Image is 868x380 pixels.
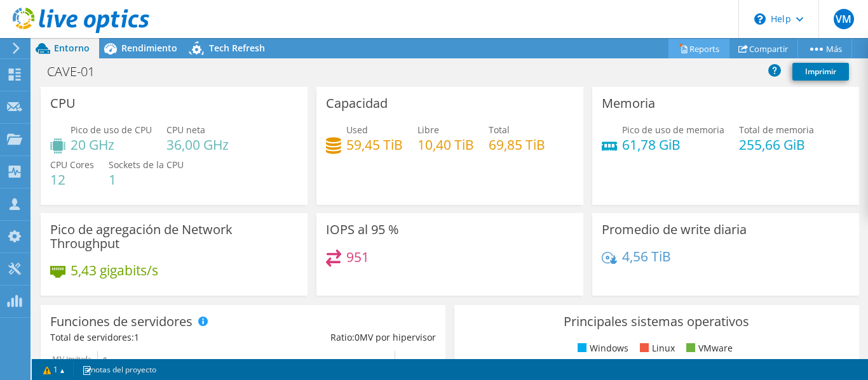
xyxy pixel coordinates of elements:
[346,124,368,136] span: Used
[121,42,177,54] span: Rendimiento
[166,138,229,152] h4: 36,00 GHz
[54,42,90,54] span: Entorno
[574,341,628,355] li: Windows
[50,331,243,344] div: Total de servidores:
[668,39,729,58] a: Reports
[729,39,798,58] a: Compartir
[464,315,850,329] h3: Principales sistemas operativos
[326,223,399,237] h3: IOPS al 95 %
[34,362,74,377] a: 1
[637,341,675,355] li: Linux
[754,13,766,25] svg: \n
[50,96,76,110] h3: CPU
[109,159,184,171] span: Sockets de la CPU
[50,173,94,187] h4: 12
[71,124,152,136] span: Pico de uso de CPU
[52,355,91,364] text: MV invitada
[834,9,854,29] span: VM
[71,263,158,277] h4: 5,43 gigabits/s
[622,249,671,263] h4: 4,56 TiB
[243,331,435,344] div: Ratio: MV por hipervisor
[417,138,474,152] h4: 10,40 TiB
[739,138,814,152] h4: 255,66 GiB
[104,356,107,362] text: 0
[41,65,114,79] h1: CAVE-01
[134,331,139,343] span: 1
[73,362,165,377] a: notas del proyecto
[622,124,724,136] span: Pico de uso de memoria
[109,173,184,187] h4: 1
[50,315,193,329] h3: Funciones de servidores
[50,159,94,171] span: CPU Cores
[602,96,655,110] h3: Memoria
[166,124,205,136] span: CPU neta
[489,124,510,136] span: Total
[326,96,388,110] h3: Capacidad
[50,223,298,251] h3: Pico de agregación de Network Throughput
[622,138,724,152] h4: 61,78 GiB
[417,124,439,136] span: Libre
[683,341,733,355] li: VMware
[209,42,265,54] span: Tech Refresh
[602,223,747,237] h3: Promedio de write diaria
[797,39,852,58] a: Más
[355,331,360,343] span: 0
[71,138,152,152] h4: 20 GHz
[739,124,814,136] span: Total de memoria
[489,138,545,152] h4: 69,85 TiB
[792,63,849,81] a: Imprimir
[346,250,369,264] h4: 951
[346,138,403,152] h4: 59,45 TiB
